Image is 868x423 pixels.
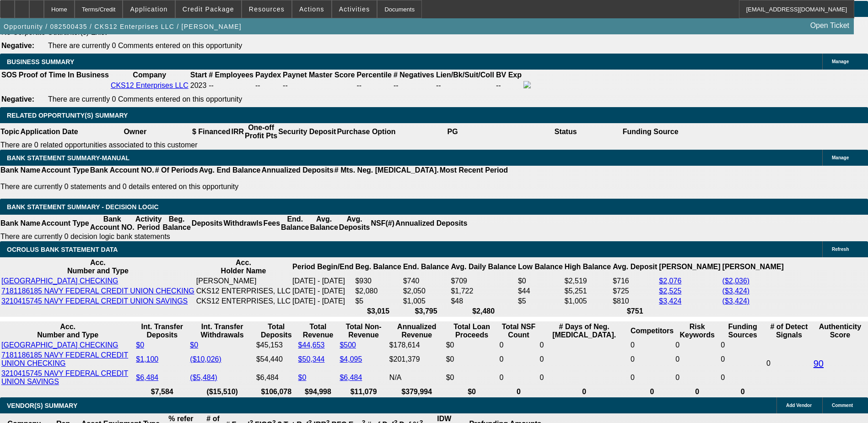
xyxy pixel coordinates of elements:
th: Funding Source [622,123,679,141]
td: 0 [675,341,719,350]
td: -- [496,81,522,91]
td: [DATE] - [DATE] [292,287,354,296]
th: Fees [263,215,280,232]
td: $810 [612,297,658,306]
th: Avg. Balance [309,215,338,232]
th: 0 [630,387,674,396]
th: # Mts. Neg. [MEDICAL_DATA]. [334,166,439,175]
span: Opportunity / 082500435 / CKS12 Enterprises LLC / [PERSON_NAME] [4,23,242,30]
th: $11,079 [339,387,388,396]
td: $2,050 [403,287,449,296]
span: Manage [832,155,849,160]
td: 0 [539,341,629,350]
th: Avg. Daily Balance [450,258,517,276]
th: Total Loan Proceeds [446,322,498,340]
b: Paydex [255,71,281,79]
th: Acc. Number and Type [1,322,135,340]
th: Account Type [41,166,90,175]
a: CKS12 Enterprises LLC [111,81,189,89]
td: 0 [539,369,629,386]
th: Status [509,123,622,141]
th: $379,994 [389,387,445,396]
span: Refresh [832,247,849,252]
th: Total Revenue [298,322,339,340]
th: Bank Account NO. [90,215,135,232]
a: $2,525 [659,287,681,295]
th: 0 [675,387,719,396]
a: ($2,036) [722,277,750,285]
td: 0 [539,351,629,368]
th: $94,998 [298,387,339,396]
button: Activities [332,0,377,18]
img: facebook-icon.png [523,81,531,88]
td: 0 [499,351,538,368]
td: $0 [446,369,498,386]
th: ($15,510) [189,387,255,396]
td: $716 [612,277,658,286]
td: $6,484 [256,369,297,386]
td: $5 [355,297,401,306]
td: 0 [499,369,538,386]
th: Acc. Number and Type [1,258,195,276]
th: $751 [612,307,658,316]
th: Annualized Deposits [395,215,468,232]
td: $725 [612,287,658,296]
span: BANK STATEMENT SUMMARY-MANUAL [7,154,129,162]
th: $3,795 [403,307,449,316]
td: 0 [630,351,674,368]
th: # of Detect Signals [766,322,812,340]
td: $709 [450,277,517,286]
button: Credit Package [176,0,241,18]
td: $1,005 [403,297,449,306]
div: -- [356,81,391,90]
th: $7,584 [135,387,189,396]
span: Bank Statement Summary - Decision Logic [7,203,159,211]
span: OCROLUS BANK STATEMENT DATA [7,246,118,253]
th: Total Non-Revenue [339,322,388,340]
th: Annualized Deposits [261,166,334,175]
td: 0 [630,341,674,350]
span: VENDOR(S) SUMMARY [7,402,77,409]
th: Application Date [20,123,78,141]
th: # Of Periods [155,166,199,175]
th: Purchase Option [336,123,396,141]
th: One-off Profit Pts [244,123,278,141]
th: Bank Account NO. [90,166,155,175]
th: Beg. Balance [162,215,191,232]
button: Application [123,0,174,18]
a: 90 [814,358,824,369]
th: Avg. End Balance [199,166,261,175]
th: [PERSON_NAME] [658,258,721,276]
th: End. Balance [280,215,309,232]
td: 0 [675,369,719,386]
a: Open Ticket [807,18,853,33]
td: $54,440 [256,351,297,368]
td: 2023 [190,81,207,91]
td: $2,519 [564,277,611,286]
th: Deposits [191,215,223,232]
b: Negative: [1,42,34,49]
td: CKS12 ENTERPRISES, LLC [196,297,291,306]
td: 0 [630,369,674,386]
td: 0 [766,341,812,386]
a: $3,424 [659,297,681,305]
th: Total Deposits [256,322,297,340]
td: CKS12 ENTERPRISES, LLC [196,287,291,296]
th: Period Begin/End [292,258,354,276]
span: -- [209,81,214,89]
th: $106,078 [256,387,297,396]
th: Annualized Revenue [389,322,445,340]
a: 7181186185 NAVY FEDERAL CREDIT UNION CHECKING [1,351,128,367]
a: ($10,026) [190,355,221,363]
div: $178,614 [389,341,444,349]
a: [GEOGRAPHIC_DATA] CHECKING [1,277,118,285]
b: Company [133,71,166,79]
td: 0 [720,341,765,350]
td: $44 [518,287,563,296]
th: Int. Transfer Deposits [135,322,189,340]
th: PG [396,123,509,141]
b: Negative: [1,95,34,103]
th: 0 [539,387,629,396]
th: Withdrawls [223,215,263,232]
th: End. Balance [403,258,449,276]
